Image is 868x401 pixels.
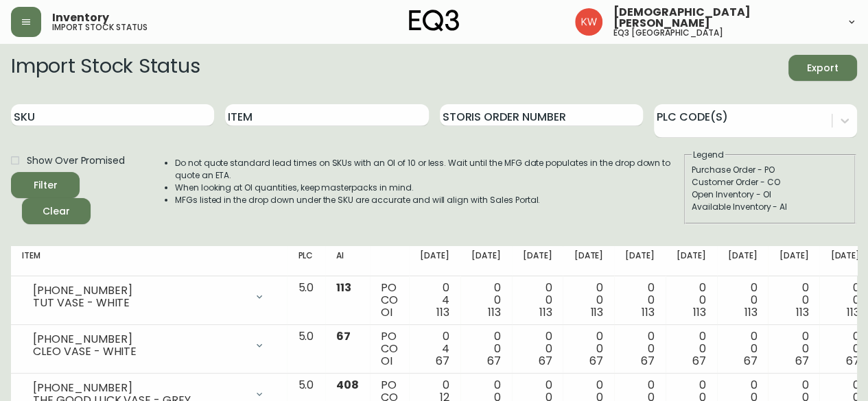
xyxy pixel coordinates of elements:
th: AI [325,246,370,276]
td: 5.0 [287,276,325,325]
li: Do not quote standard lead times on SKUs with an OI of 10 or less. Wait until the MFG date popula... [175,157,683,182]
span: Clear [33,203,80,220]
span: OI [381,304,392,320]
th: [DATE] [563,246,614,276]
span: 113 [539,304,552,320]
span: 67 [336,328,351,344]
h5: import stock status [52,23,148,32]
th: Item [11,246,287,276]
div: [PHONE_NUMBER]CLEO VASE - WHITE [22,330,276,361]
span: 113 [590,304,603,320]
span: 67 [641,353,655,369]
span: 113 [744,304,758,320]
button: Clear [22,198,91,224]
span: 67 [539,353,552,369]
span: 113 [847,304,860,320]
span: [DEMOGRAPHIC_DATA][PERSON_NAME] [613,7,835,29]
div: [PHONE_NUMBER]TUT VASE - WHITE [22,282,276,312]
div: 0 0 [471,282,501,319]
span: 113 [436,304,449,320]
span: 67 [436,353,449,369]
th: [DATE] [614,246,666,276]
div: PO CO [381,282,398,319]
th: [DATE] [460,246,512,276]
div: Filter [34,177,58,194]
span: 113 [693,304,706,320]
span: 67 [487,353,501,369]
span: OI [381,353,392,369]
div: [PHONE_NUMBER] [33,333,246,345]
span: 67 [846,353,860,369]
div: 0 0 [830,330,860,367]
div: 0 4 [420,330,449,367]
div: 0 0 [677,282,706,319]
div: 0 0 [625,330,655,367]
span: 113 [642,304,655,320]
span: 113 [795,304,808,320]
div: [PHONE_NUMBER] [33,382,246,394]
th: [DATE] [768,246,819,276]
div: 0 0 [779,282,808,319]
span: 113 [488,304,501,320]
span: 67 [744,353,758,369]
span: Show Over Promised [27,154,125,168]
th: [DATE] [409,246,460,276]
div: 0 0 [574,282,603,319]
img: f33162b67396b0982c40ce2a87247151 [575,8,602,36]
div: 0 0 [779,330,808,367]
div: Purchase Order - PO [692,164,848,176]
div: 0 0 [830,282,860,319]
h5: eq3 [GEOGRAPHIC_DATA] [613,29,723,37]
span: Inventory [52,12,109,23]
li: MFGs listed in the drop down under the SKU are accurate and will align with Sales Portal. [175,194,683,206]
button: Export [788,55,857,81]
div: Available Inventory - AI [692,201,848,213]
legend: Legend [692,149,725,161]
th: [DATE] [666,246,717,276]
div: 0 0 [625,282,655,319]
div: Customer Order - CO [692,176,848,189]
div: TUT VASE - WHITE [33,297,246,309]
span: 67 [795,353,808,369]
th: PLC [287,246,325,276]
div: 0 0 [728,330,758,367]
div: 0 0 [471,330,501,367]
button: Filter [11,172,80,198]
div: 0 0 [728,282,758,319]
td: 5.0 [287,325,325,374]
h2: Import Stock Status [11,55,200,81]
span: 408 [336,377,359,393]
span: Export [799,60,846,77]
span: 67 [589,353,603,369]
li: When looking at OI quantities, keep masterpacks in mind. [175,182,683,194]
div: 0 0 [523,282,552,319]
div: 0 4 [420,282,449,319]
div: 0 0 [523,330,552,367]
span: 67 [692,353,706,369]
div: 0 0 [574,330,603,367]
img: logo [409,10,460,32]
div: CLEO VASE - WHITE [33,345,246,358]
th: [DATE] [717,246,769,276]
div: [PHONE_NUMBER] [33,284,246,297]
span: 113 [336,280,351,295]
th: [DATE] [512,246,563,276]
div: PO CO [381,330,398,367]
div: 0 0 [677,330,706,367]
div: Open Inventory - OI [692,189,848,201]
